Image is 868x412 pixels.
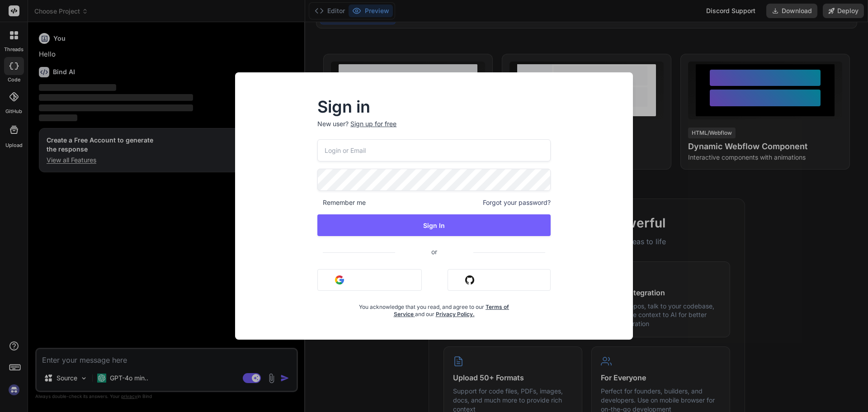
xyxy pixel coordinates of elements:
a: Privacy Policy. [436,311,475,317]
span: Forgot your password? [483,198,551,207]
p: New user? [317,119,551,139]
h2: Sign in [317,99,551,114]
button: Sign in with Google [317,269,422,291]
span: or [395,241,473,263]
input: Login or Email [317,139,551,161]
button: Sign In [317,214,551,236]
div: You acknowledge that you read, and agree to our and our [356,298,512,318]
img: google [335,275,344,284]
button: Sign in with Github [448,269,551,291]
a: Terms of Service [394,303,509,317]
div: Sign up for free [350,119,396,128]
span: Remember me [317,198,366,207]
img: github [465,275,474,284]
